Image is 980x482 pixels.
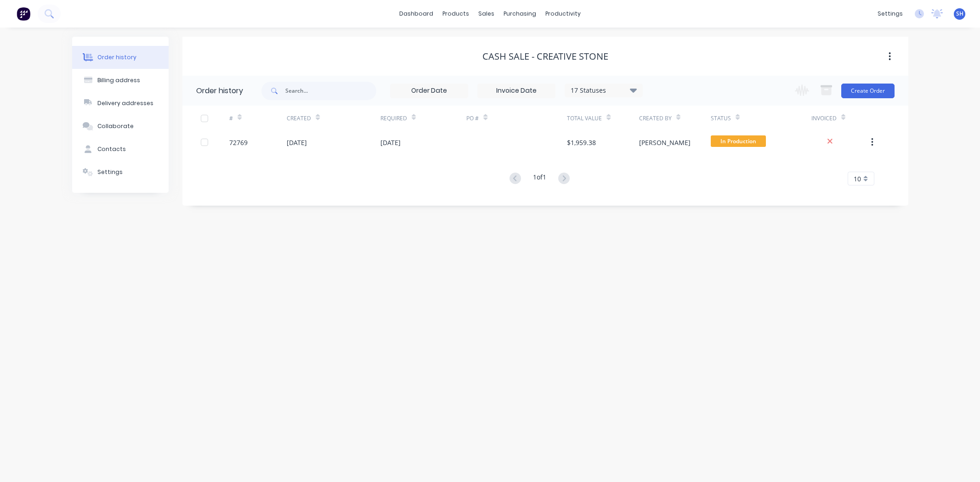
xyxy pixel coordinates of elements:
[380,106,467,131] div: Required
[97,122,134,130] div: Collaborate
[466,114,479,123] div: PO #
[956,10,963,18] span: SH
[541,7,585,21] div: productivity
[438,7,474,21] div: products
[482,51,608,62] div: Cash Sale - Creative Stone
[567,114,602,123] div: Total Value
[229,114,233,123] div: #
[811,106,869,131] div: Invoiced
[567,106,639,131] div: Total Value
[97,53,136,62] div: Order history
[196,85,243,96] div: Order history
[811,114,837,123] div: Invoiced
[565,85,642,95] div: 17 Statuses
[229,106,287,131] div: #
[639,114,672,123] div: Created By
[380,114,407,123] div: Required
[72,115,169,138] button: Collaborate
[72,161,169,184] button: Settings
[873,7,907,21] div: settings
[466,106,567,131] div: PO #
[567,138,596,147] div: $1,959.38
[229,138,248,147] div: 72769
[285,82,376,100] input: Search...
[499,7,541,21] div: purchasing
[711,106,811,131] div: Status
[72,69,169,92] button: Billing address
[391,84,468,98] input: Order Date
[474,7,499,21] div: sales
[854,174,861,184] span: 10
[711,135,766,147] span: In Production
[97,168,123,176] div: Settings
[395,7,438,21] a: dashboard
[287,138,307,147] div: [DATE]
[287,106,380,131] div: Created
[639,106,711,131] div: Created By
[97,145,126,153] div: Contacts
[478,84,555,98] input: Invoice Date
[72,46,169,69] button: Order history
[287,114,311,123] div: Created
[72,138,169,161] button: Contacts
[97,99,153,107] div: Delivery addresses
[841,84,895,98] button: Create Order
[380,138,401,147] div: [DATE]
[97,76,140,84] div: Billing address
[711,114,731,123] div: Status
[17,7,30,21] img: Factory
[72,92,169,115] button: Delivery addresses
[639,138,691,147] div: [PERSON_NAME]
[533,172,546,185] div: 1 of 1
